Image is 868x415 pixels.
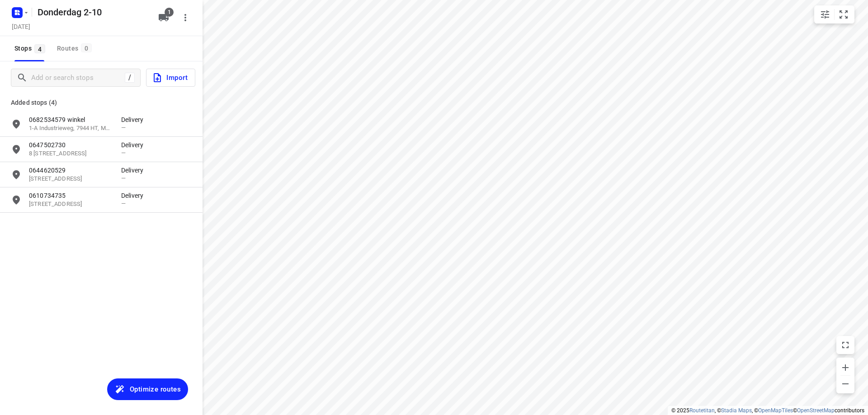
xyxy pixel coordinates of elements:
[11,97,192,108] p: Added stops (4)
[121,191,148,200] p: Delivery
[29,191,112,200] p: 0610734735
[121,140,148,149] p: Delivery
[671,407,864,414] li: © 2025 , © , © © contributors
[29,200,112,209] p: 14 Ruiterij, 9201 DC, Drachten, NL
[176,9,194,27] button: More
[165,8,174,17] span: 1
[14,43,48,54] span: Stops
[155,9,173,27] button: 1
[8,21,34,32] h5: Project date
[758,407,793,414] a: OpenMapTiles
[146,69,195,87] button: Import
[130,383,181,395] span: Optimize routes
[121,115,148,124] p: Delivery
[141,69,195,87] a: Import
[29,149,112,158] p: 8 Ooievaarstraat, 9203 BP, Drachten, NL
[34,44,45,53] span: 4
[816,5,834,23] button: Map settings
[814,5,854,23] div: small contained button group
[81,43,92,52] span: 0
[152,72,188,84] span: Import
[121,149,126,156] span: —
[29,115,112,124] p: 0682534579 winkel
[689,407,715,414] a: Routetitan
[121,166,148,175] p: Delivery
[34,5,151,19] h5: Rename
[57,43,94,54] div: Routes
[107,378,188,400] button: Optimize routes
[31,71,125,85] input: Add or search stops
[721,407,752,414] a: Stadia Maps
[121,124,126,131] span: —
[29,166,112,175] p: 0644620529
[797,407,835,414] a: OpenStreetMap
[29,140,112,149] p: 0647502730
[29,124,112,133] p: 1-A Industrieweg, 7944 HT, Meppel, NL
[29,175,112,183] p: 73 Sloep, 9732 CD, Groningen, NL
[125,73,135,83] div: /
[121,175,126,182] span: —
[121,200,126,207] span: —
